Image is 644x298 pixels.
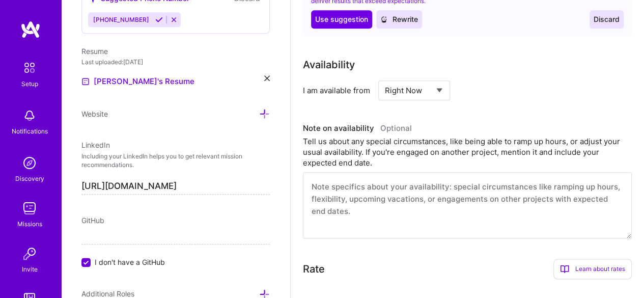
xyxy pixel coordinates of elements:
div: Last uploaded: [DATE] [81,57,270,67]
p: Including your LinkedIn helps you to get relevant mission recommendations. [81,152,270,170]
span: LinkedIn [81,141,110,149]
span: GitHub [81,216,104,225]
span: Website [81,110,108,118]
div: Note on availability [303,121,412,136]
i: icon BookOpen [560,264,569,274]
div: Missions [17,219,42,229]
span: Rewrite [380,14,418,24]
i: Reject [170,16,178,23]
span: Use suggestion [315,14,368,24]
span: Additional Roles [81,289,134,298]
div: Rate [303,261,325,277]
div: Tell us about any special circumstances, like being able to ramp up hours, or adjust your usual a... [303,136,632,168]
img: bell [19,105,40,126]
span: Optional [380,123,412,133]
img: Resume [81,77,90,86]
div: Setup [21,78,38,89]
div: I am available from [303,85,370,96]
div: Learn about rates [553,259,632,279]
div: Notifications [12,126,48,137]
span: Resume [81,47,108,56]
span: [PHONE_NUMBER] [93,16,149,23]
a: [PERSON_NAME]'s Resume [81,75,194,88]
i: Accept [155,16,163,23]
div: Invite [22,264,38,275]
i: icon CrystalBall [380,16,387,23]
div: Discovery [15,173,44,184]
div: Availability [303,57,355,72]
i: icon Close [264,75,270,81]
img: Invite [19,243,40,264]
img: setup [19,57,40,78]
span: I don't have a GitHub [95,257,165,267]
img: logo [20,20,41,39]
span: Discard [594,14,620,24]
img: teamwork [19,198,40,219]
img: discovery [19,153,40,173]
